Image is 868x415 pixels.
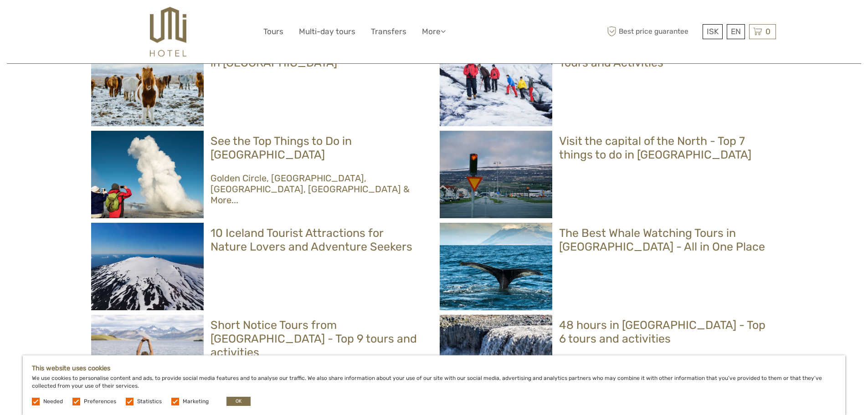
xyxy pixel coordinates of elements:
a: Multi-day tours [299,25,355,38]
h3: Golden Circle, [GEOGRAPHIC_DATA], [GEOGRAPHIC_DATA], [GEOGRAPHIC_DATA] & More... [211,173,422,205]
div: EN [727,24,745,39]
h2: Visit the capital of the North - Top 7 things to do in [GEOGRAPHIC_DATA] [559,134,770,162]
a: More [422,25,446,38]
span: 0 [764,27,772,36]
h2: 48 hours in [GEOGRAPHIC_DATA] - Top 6 tours and activities [559,318,770,346]
label: Needed [43,398,63,405]
p: We're away right now. Please check back later! [13,16,103,23]
h5: This website uses cookies [32,364,836,372]
h2: See the Top Things to Do in [GEOGRAPHIC_DATA] [211,134,422,162]
span: Best price guarantee [605,24,700,39]
label: Marketing [183,398,209,405]
a: Tours [263,25,283,38]
button: OK [226,397,251,406]
label: Statistics [137,398,162,405]
img: 526-1e775aa5-7374-4589-9d7e-5793fb20bdfc_logo_big.jpg [150,7,186,56]
label: Preferences [84,398,116,405]
h2: 10 Iceland Tourist Attractions for Nature Lovers and Adventure Seekers [211,226,422,254]
h2: The Best Whale Watching Tours in [GEOGRAPHIC_DATA] - All in One Place [559,226,770,254]
span: ISK [707,27,719,36]
div: We use cookies to personalise content and ads, to provide social media features and to analyse ou... [23,355,845,415]
h2: Short Notice Tours from [GEOGRAPHIC_DATA] - Top 9 tours and activities [211,318,422,359]
a: Transfers [371,25,406,38]
button: Open LiveChat chat widget [105,14,116,25]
